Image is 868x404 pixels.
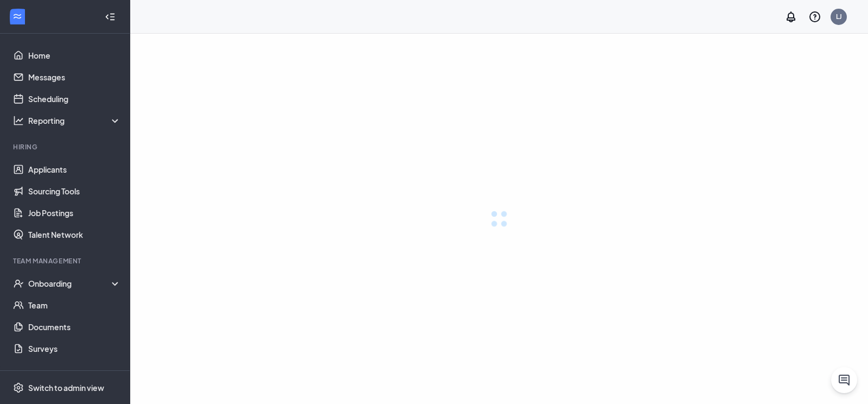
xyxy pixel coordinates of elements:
[28,316,121,338] a: Documents
[784,10,797,23] svg: Notifications
[105,11,116,22] svg: Collapse
[13,382,24,393] svg: Settings
[28,278,122,289] div: Onboarding
[28,115,122,126] div: Reporting
[13,256,119,266] div: Team Management
[836,12,842,21] div: LJ
[28,159,121,180] a: Applicants
[13,278,24,289] svg: UserCheck
[13,115,24,126] svg: Analysis
[28,202,121,224] a: Job Postings
[838,374,851,387] svg: ChatActive
[28,224,121,245] a: Talent Network
[28,180,121,202] a: Sourcing Tools
[808,10,821,23] svg: QuestionInfo
[28,45,121,66] a: Home
[13,142,119,151] div: Hiring
[12,11,23,22] svg: WorkstreamLogo
[28,88,121,110] a: Scheduling
[28,294,121,316] a: Team
[831,367,857,393] button: ChatActive
[28,382,104,393] div: Switch to admin view
[28,66,121,88] a: Messages
[28,338,121,359] a: Surveys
